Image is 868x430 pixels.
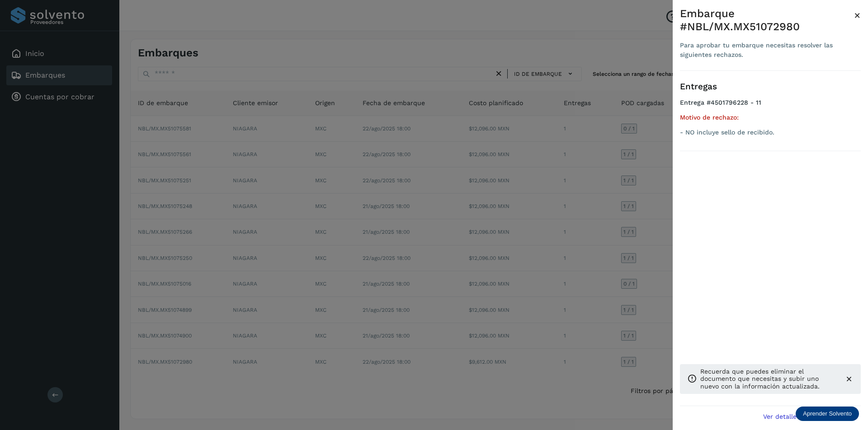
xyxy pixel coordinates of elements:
[803,410,852,417] p: Aprender Solvento
[763,413,840,420] span: Ver detalle de embarque
[758,406,861,426] button: Ver detalle de embarque
[796,407,859,421] div: Aprender Solvento
[680,114,861,121] h5: Motivo de rechazo:
[700,368,837,390] p: Recuerda que puedes eliminar el documento que necesitas y subir uno nuevo con la información actu...
[680,41,854,60] div: Para aprobar tu embarque necesitas resolver las siguientes rechazos.
[680,99,861,114] h4: Entrega #4501796228 - 11
[680,82,861,92] h3: Entregas
[680,129,861,136] p: - NO incluye sello de recibido.
[854,7,861,23] button: Close
[854,9,861,22] span: ×
[680,7,854,33] div: Embarque #NBL/MX.MX51072980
